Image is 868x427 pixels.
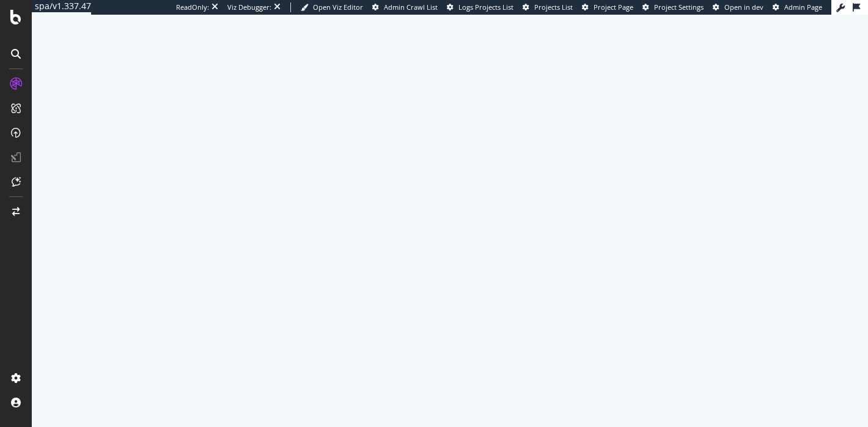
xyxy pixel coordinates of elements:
[654,2,704,12] span: Project Settings
[227,2,271,12] div: Viz Debugger:
[176,2,209,12] div: ReadOnly:
[447,2,513,12] a: Logs Projects List
[773,2,822,12] a: Admin Page
[301,2,363,12] a: Open Viz Editor
[784,2,822,12] span: Admin Page
[594,2,633,12] span: Project Page
[724,2,763,12] span: Open in dev
[406,189,494,233] div: animation
[313,2,363,12] span: Open Viz Editor
[523,2,573,12] a: Projects List
[372,2,438,12] a: Admin Crawl List
[458,2,513,12] span: Logs Projects List
[642,2,704,12] a: Project Settings
[582,2,633,12] a: Project Page
[713,2,763,12] a: Open in dev
[534,2,573,12] span: Projects List
[384,2,438,12] span: Admin Crawl List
